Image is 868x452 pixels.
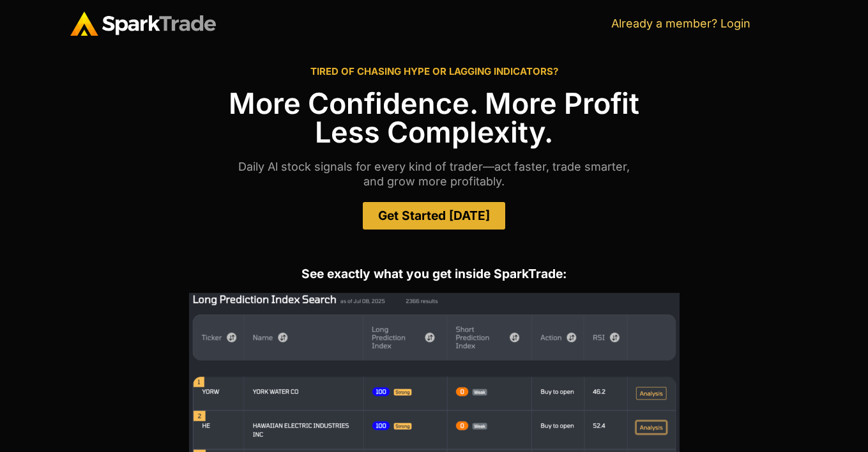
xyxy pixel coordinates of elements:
a: Already a member? Login [611,17,750,30]
h2: See exactly what you get inside SparkTrade: [70,268,798,280]
p: Daily Al stock signals for every kind of trader—act faster, trade smarter, and grow more profitably. [70,159,798,189]
span: Get Started [DATE] [378,210,490,222]
h1: More Confidence. More Profit Less Complexity. [70,89,798,146]
h2: TIRED OF CHASING HYPE OR LAGGING INDICATORS? [70,66,798,76]
a: Get Started [DATE] [363,202,505,230]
